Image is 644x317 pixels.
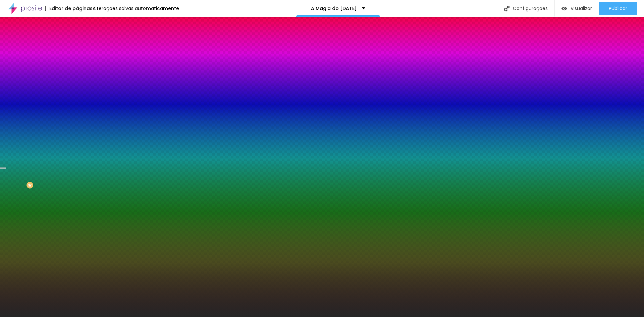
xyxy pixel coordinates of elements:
font: A Magia do [DATE] [311,5,357,12]
button: Publicar [599,2,637,15]
button: Visualizar [555,2,599,15]
font: Publicar [609,5,627,12]
font: Alterações salvas automaticamente [93,5,179,12]
font: Visualizar [571,5,592,12]
img: Ícone [504,6,509,11]
img: view-1.svg [561,6,567,11]
font: Editor de páginas [49,5,93,12]
font: Configurações [513,5,548,12]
